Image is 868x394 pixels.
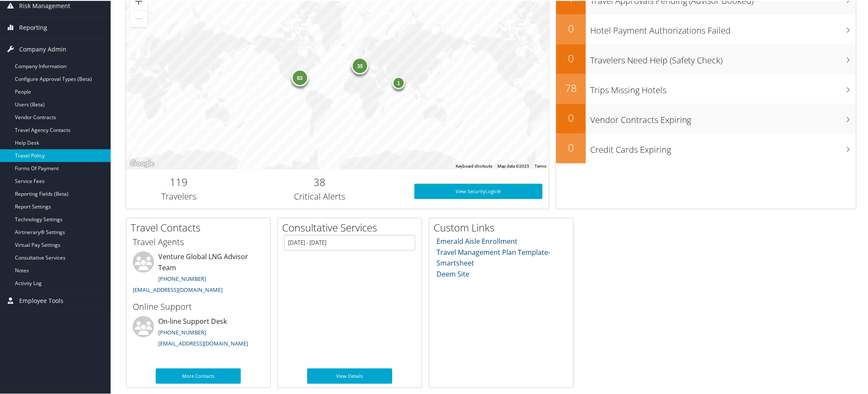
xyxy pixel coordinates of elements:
[590,20,856,36] h3: Hotel Payment Authorizations Failed
[456,163,492,168] button: Keyboard shortcuts
[291,69,308,86] div: 83
[158,328,206,335] a: [PHONE_NUMBER]
[351,57,368,74] div: 35
[130,9,147,26] button: Zoom out
[128,157,156,168] img: Google
[19,38,66,59] span: Company Admin
[133,235,264,247] h3: Travel Agents
[590,49,856,66] h3: Travelers Need Help (Safety Check)
[556,110,586,124] h2: 0
[307,368,392,383] a: View Details
[437,247,551,267] a: Travel Management Plan Template- Smartsheet
[158,339,248,346] a: [EMAIL_ADDRESS][DOMAIN_NAME]
[131,220,270,234] h2: Travel Contacts
[556,133,856,163] a: 0Credit Cards Expiring
[497,163,529,168] span: Map data ©2025
[556,50,586,65] h2: 0
[128,251,268,296] li: Venture Global LNG Advisor Team
[556,73,856,103] a: 78Trips Missing Hotels
[414,183,542,198] a: View SecurityLogic®
[133,300,264,312] h3: Online Support
[132,174,225,188] h2: 119
[556,103,856,133] a: 0Vendor Contracts Expiring
[534,163,546,168] a: Terms (opens in new tab)
[556,20,586,35] h2: 0
[19,289,63,311] span: Employee Tools
[556,80,586,94] h2: 78
[590,139,856,155] h3: Credit Cards Expiring
[556,43,856,73] a: 0Travelers Need Help (Safety Check)
[282,220,422,234] h2: Consultative Services
[556,14,856,43] a: 0Hotel Payment Authorizations Failed
[590,79,856,95] h3: Trips Missing Hotels
[132,190,225,202] h3: Travelers
[238,190,401,202] h3: Critical Alerts
[128,315,268,350] li: On-line Support Desk
[437,268,470,278] a: Deem Site
[133,285,223,293] a: [EMAIL_ADDRESS][DOMAIN_NAME]
[238,174,401,188] h2: 38
[128,157,156,168] a: Open this area in Google Maps (opens a new window)
[590,109,856,125] h3: Vendor Contracts Expiring
[392,76,405,89] div: 1
[19,16,47,37] span: Reporting
[556,140,586,154] h2: 0
[158,274,206,282] a: [PHONE_NUMBER]
[434,220,573,234] h2: Custom Links
[437,236,518,245] a: Emerald Aisle Enrollment
[156,368,241,383] a: More Contacts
